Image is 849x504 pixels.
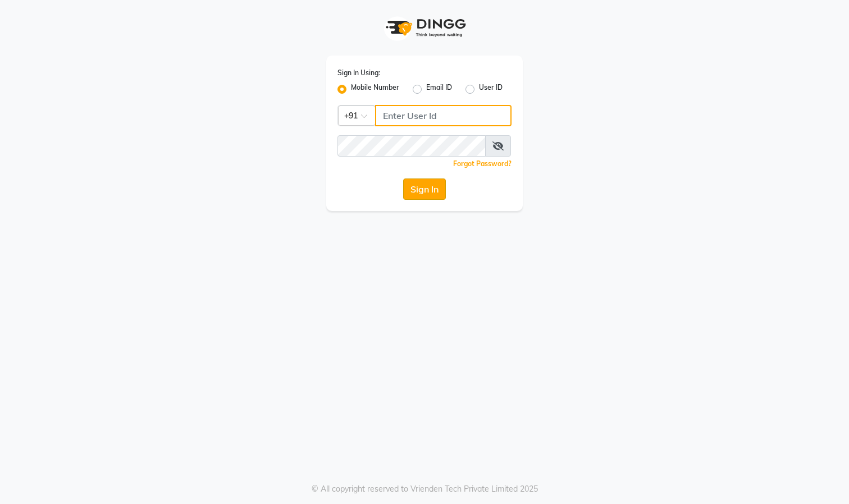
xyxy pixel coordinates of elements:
button: Sign In [403,178,446,200]
input: Username [337,135,486,157]
img: logo1.svg [380,11,469,44]
label: Mobile Number [351,83,399,96]
input: Username [375,105,512,126]
label: User ID [479,83,503,96]
label: Sign In Using: [337,68,380,78]
a: Forgot Password? [453,159,512,168]
label: Email ID [426,83,452,96]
